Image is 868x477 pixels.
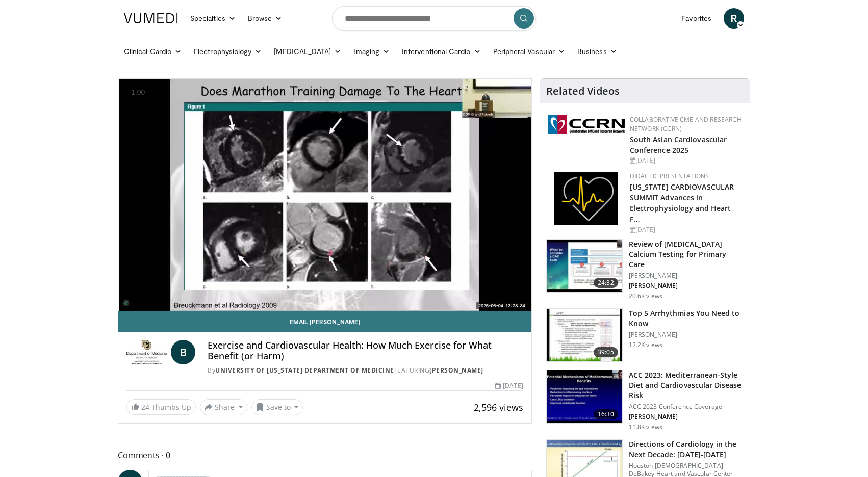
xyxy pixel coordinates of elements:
[629,341,662,349] p: 12.2K views
[629,403,744,411] p: ACC 2023 Conference Coverage
[629,282,744,290] p: [PERSON_NAME]
[546,308,744,362] a: 39:05 Top 5 Arrhythmias You Need to Know [PERSON_NAME] 12.2K views
[126,340,167,364] img: University of Colorado Department of Medicine
[630,172,742,181] div: Didactic Presentations
[332,6,536,31] input: Search topics, interventions
[629,308,744,329] h3: Top 5 Arrhythmias You Need to Know
[548,115,625,134] img: a04ee3ba-8487-4636-b0fb-5e8d268f3737.png.150x105_q85_autocrop_double_scale_upscale_version-0.2.png
[571,41,623,62] a: Business
[171,340,195,364] a: B
[629,370,744,401] h3: ACC 2023: Mediterranean-Style Diet and Cardiovascular Disease Risk
[546,370,744,431] a: 16:30 ACC 2023: Mediterranean-Style Diet and Cardiovascular Disease Risk ACC 2023 Conference Cove...
[126,399,196,415] a: 24 Thumbs Up
[200,399,247,415] button: Share
[396,41,487,62] a: Interventional Cardio
[242,8,289,29] a: Browse
[724,8,744,29] a: R
[118,79,531,311] video-js: Video Player
[118,448,532,462] span: Comments 0
[118,41,188,62] a: Clinical Cardio
[630,115,742,133] a: Collaborative CME and Research Network (CCRN)
[594,409,618,419] span: 16:30
[546,85,620,97] h4: Related Videos
[547,240,622,293] img: f4af32e0-a3f3-4dd9-8ed6-e543ca885e6d.150x105_q85_crop-smart_upscale.jpg
[429,366,483,375] a: [PERSON_NAME]
[188,41,268,62] a: Electrophysiology
[215,366,394,375] a: University of [US_STATE] Department of Medicine
[208,366,523,375] div: By FEATURING
[184,8,242,29] a: Specialties
[629,413,744,421] p: [PERSON_NAME]
[487,41,571,62] a: Peripheral Vascular
[251,399,303,415] button: Save to
[630,182,734,224] a: [US_STATE] CARDIOVASCULAR SUMMIT Advances in Electrophysiology and Heart F…
[629,423,662,431] p: 11.8K views
[547,370,622,423] img: b0c32e83-cd40-4939-b266-f52db6655e49.150x105_q85_crop-smart_upscale.jpg
[630,156,742,165] div: [DATE]
[594,278,618,288] span: 24:32
[629,439,744,460] h3: Directions of Cardiology in the Next Decade: [DATE]-[DATE]
[347,41,396,62] a: Imaging
[629,239,744,270] h3: Review of [MEDICAL_DATA] Calcium Testing for Primary Care
[495,381,523,390] div: [DATE]
[141,402,149,412] span: 24
[547,309,622,362] img: e6be7ba5-423f-4f4d-9fbf-6050eac7a348.150x105_q85_crop-smart_upscale.jpg
[554,172,618,225] img: 1860aa7a-ba06-47e3-81a4-3dc728c2b4cf.png.150x105_q85_autocrop_double_scale_upscale_version-0.2.png
[118,311,531,332] a: Email [PERSON_NAME]
[630,225,742,234] div: [DATE]
[474,401,523,413] span: 2,596 views
[630,135,727,155] a: South Asian Cardiovascular Conference 2025
[629,292,662,300] p: 20.6K views
[629,331,744,339] p: [PERSON_NAME]
[629,272,744,280] p: [PERSON_NAME]
[208,340,523,362] h4: Exercise and Cardiovascular Health: How Much Exercise for What Benefit (or Harm)
[268,41,347,62] a: [MEDICAL_DATA]
[594,347,618,357] span: 39:05
[124,13,178,23] img: VuMedi Logo
[675,8,718,29] a: Favorites
[546,239,744,300] a: 24:32 Review of [MEDICAL_DATA] Calcium Testing for Primary Care [PERSON_NAME] [PERSON_NAME] 20.6K...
